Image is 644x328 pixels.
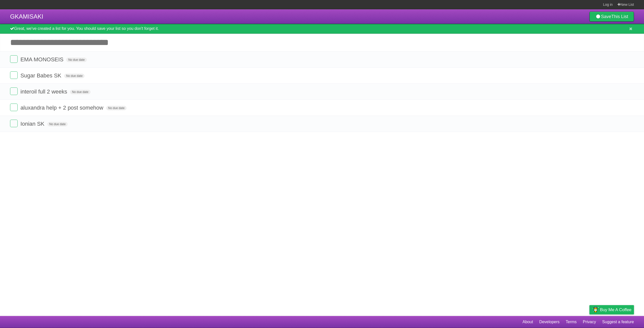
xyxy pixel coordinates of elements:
span: GKAMISAKI [10,13,43,20]
span: No due date [106,106,127,110]
label: Done [10,87,18,95]
label: Done [10,104,18,111]
b: This List [611,14,628,19]
a: Terms [566,317,577,327]
span: EMA MONOSEIS [20,56,65,63]
span: Ionian SK [20,121,46,127]
a: SaveThis List [589,12,634,22]
a: Buy me a coffee [589,305,634,314]
a: About [522,317,533,327]
span: interoil full 2 weeks [20,88,68,95]
span: No due date [70,90,90,94]
a: Suggest a feature [602,317,634,327]
span: aluxandra help + 2 post somehow [20,105,105,111]
span: Buy me a coffee [600,305,631,314]
span: No due date [66,58,87,62]
span: No due date [47,122,68,126]
img: Buy me a coffee [592,305,599,314]
a: Developers [539,317,559,327]
label: Done [10,71,18,79]
span: No due date [64,74,85,78]
span: Sugar Babes SK [20,72,63,79]
label: Done [10,55,18,63]
label: Done [10,120,18,127]
a: Privacy [583,317,596,327]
